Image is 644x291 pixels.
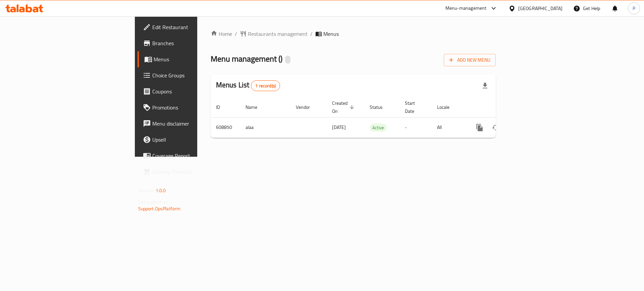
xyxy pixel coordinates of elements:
span: Branches [152,39,237,47]
div: Export file [477,78,493,94]
span: Start Date [405,99,424,115]
span: Get support on: [138,198,169,206]
span: [DATE] [332,123,346,132]
span: 1.0.0 [156,186,166,195]
a: Branches [138,35,243,51]
span: Coverage Report [152,152,237,160]
span: Status [370,103,391,111]
a: Menus [138,51,243,67]
div: [GEOGRAPHIC_DATA] [518,5,562,12]
a: Coupons [138,83,243,99]
span: Created On [332,99,356,115]
span: Grocery Checklist [152,168,237,176]
span: Menu management ( ) [211,51,282,66]
td: alaa [240,117,290,138]
button: more [472,120,488,136]
h2: Menus List [216,80,280,91]
span: Menu disclaimer [152,120,237,128]
span: Upsell [152,136,237,144]
div: Total records count [251,80,280,91]
td: All [432,117,466,138]
span: Promotions [152,103,237,112]
table: enhanced table [211,97,541,138]
span: Name [246,103,266,111]
span: 1 record(s) [251,83,280,89]
button: Change Status [488,120,504,136]
span: Menus [323,30,339,38]
a: Support.OpsPlatform [138,204,181,213]
a: Edit Restaurant [138,19,243,35]
a: Restaurants management [240,30,308,38]
a: Promotions [138,99,243,116]
nav: breadcrumb [211,30,496,38]
a: Grocery Checklist [138,164,243,180]
span: Add New Menu [449,56,490,64]
td: - [399,117,432,138]
span: Edit Restaurant [152,23,237,31]
div: Menu-management [445,4,487,12]
span: P [633,5,635,12]
span: Active [370,124,387,132]
span: Vendor [296,103,319,111]
span: ID [216,103,229,111]
a: Choice Groups [138,67,243,83]
li: / [310,30,313,38]
span: Restaurants management [248,30,308,38]
span: Coupons [152,87,237,95]
a: Menu disclaimer [138,116,243,132]
span: Version: [138,186,155,195]
button: Add New Menu [444,54,496,66]
span: Menus [154,55,237,63]
a: Coverage Report [138,148,243,164]
span: Locale [437,103,458,111]
span: Choice Groups [152,71,237,79]
th: Actions [466,97,541,118]
a: Upsell [138,132,243,148]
